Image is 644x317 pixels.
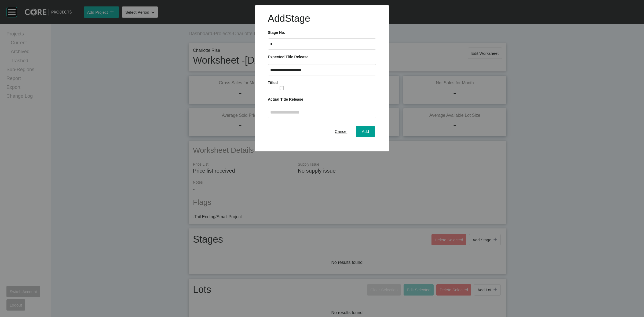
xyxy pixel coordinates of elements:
[362,129,369,134] span: Add
[356,126,375,137] button: Add
[268,55,308,59] label: Expected Title Release
[268,81,278,85] label: Titled
[329,126,353,137] button: Cancel
[268,12,376,25] h1: Add Stage
[268,97,303,101] label: Actual Title Release
[335,129,347,134] span: Cancel
[268,30,285,35] label: Stage No.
